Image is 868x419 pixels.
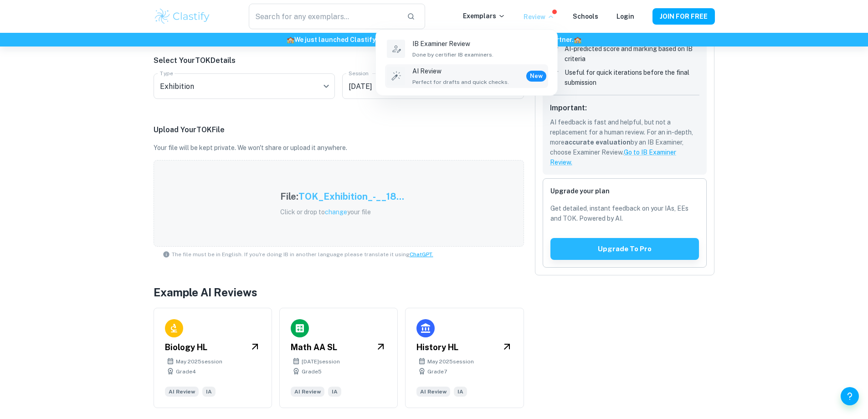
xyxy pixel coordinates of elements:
[412,78,509,86] span: Perfect for drafts and quick checks.
[526,72,546,81] span: New
[412,39,493,49] p: IB Examiner Review
[412,51,493,59] span: Done by certifier IB examiners.
[412,66,509,76] p: AI Review
[385,37,548,61] a: IB Examiner ReviewDone by certifier IB examiners.
[385,64,548,88] a: AI ReviewPerfect for drafts and quick checks.New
